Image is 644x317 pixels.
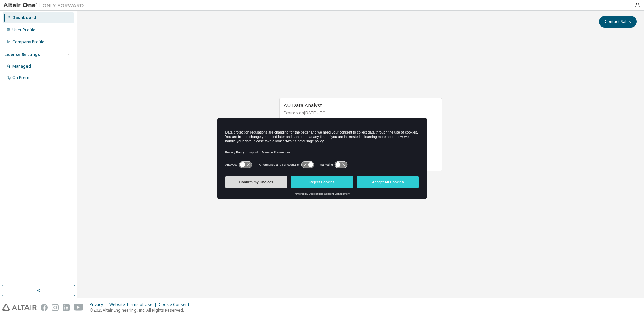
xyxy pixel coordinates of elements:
img: altair_logo.svg [2,304,37,311]
div: Cookie Consent [159,302,193,307]
div: User Profile [12,27,35,33]
div: Company Profile [12,39,44,45]
span: AU Data Analyst [284,102,322,108]
div: On Prem [12,75,29,81]
img: linkedin.svg [63,304,70,311]
div: Privacy [90,302,109,307]
img: Altair One [3,2,87,9]
div: License Settings [4,52,40,57]
div: Dashboard [12,15,36,20]
button: Contact Sales [599,16,637,28]
img: facebook.svg [41,304,48,311]
p: © 2025 Altair Engineering, Inc. All Rights Reserved. [90,307,193,313]
div: Website Terms of Use [109,302,159,307]
img: instagram.svg [52,304,59,311]
img: youtube.svg [74,304,84,311]
p: Expires on [DATE] UTC [284,110,436,116]
div: Managed [12,64,31,69]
